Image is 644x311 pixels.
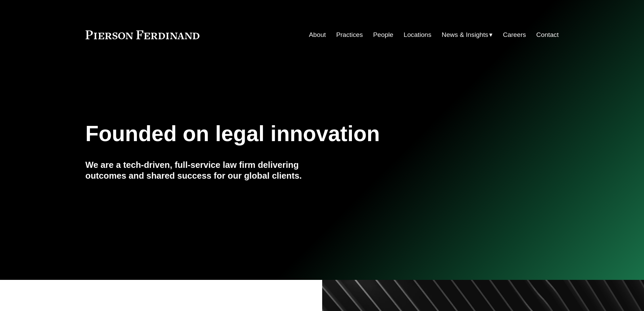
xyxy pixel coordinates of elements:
a: Contact [536,28,558,41]
a: People [373,28,393,41]
a: Careers [503,28,526,41]
a: Practices [336,28,363,41]
span: News & Insights [442,29,488,41]
h4: We are a tech-driven, full-service law firm delivering outcomes and shared success for our global... [86,159,322,181]
a: About [309,28,326,41]
h1: Founded on legal innovation [86,121,480,146]
a: Locations [404,28,431,41]
a: folder dropdown [442,28,493,41]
